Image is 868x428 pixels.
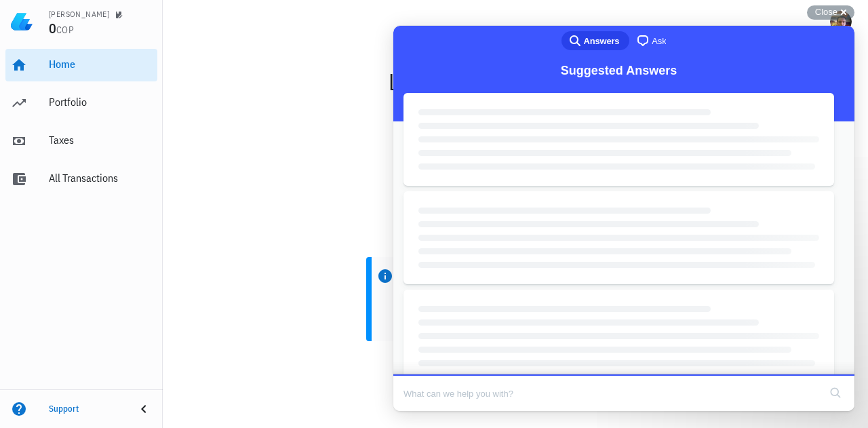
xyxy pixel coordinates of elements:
div: Let's add your first account [163,60,868,103]
div: Portfolio [49,96,152,109]
div: Taxes [49,134,152,147]
a: All Transactions [5,163,157,195]
div: Support [49,404,125,414]
img: LedgiFi [11,11,33,33]
div: [PERSON_NAME] [49,9,109,20]
button: Close [807,5,854,20]
span: 0 [49,19,56,37]
div: Home [49,58,152,71]
div: avatar [830,11,852,33]
div: All Transactions [49,172,152,184]
a: Taxes [5,125,157,157]
span: Close [815,7,837,17]
span: COP [56,24,74,36]
iframe: To enrich screen reader interactions, please activate Accessibility in Grammarly extension settings [393,26,854,411]
a: Home [5,49,157,81]
a: Portfolio [5,87,157,119]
